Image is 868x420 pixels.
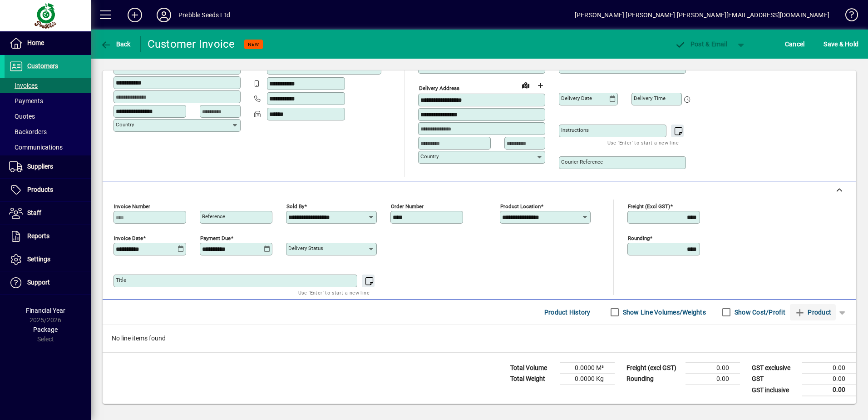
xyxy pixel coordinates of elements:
[27,186,53,193] span: Products
[544,305,591,320] span: Product History
[607,137,679,148] mat-hint: Use 'Enter' to start a new line
[561,95,592,101] mat-label: Delivery date
[178,8,230,22] div: Prebble Seeds Ltd
[103,325,856,352] div: No line items found
[100,40,131,48] span: Back
[634,95,666,101] mat-label: Delivery time
[533,78,547,93] button: Choose address
[120,7,149,23] button: Add
[783,36,807,52] button: Cancel
[116,121,134,128] mat-label: Country
[27,39,44,46] span: Home
[27,62,58,70] span: Customers
[790,304,836,320] button: Product
[518,78,533,92] a: View on map
[5,78,91,93] a: Invoices
[5,124,91,140] a: Backorders
[5,202,91,225] a: Staff
[506,374,560,385] td: Total Weight
[202,213,225,220] mat-label: Reference
[5,248,91,271] a: Settings
[794,305,831,320] span: Product
[27,163,53,170] span: Suppliers
[91,36,141,52] app-page-header-button: Back
[506,363,560,374] td: Total Volume
[27,255,50,263] span: Settings
[27,232,49,240] span: Reports
[500,203,541,210] mat-label: Product location
[622,374,686,385] td: Rounding
[149,7,178,23] button: Profile
[9,97,43,105] span: Payments
[560,363,615,374] td: 0.0000 M³
[9,82,38,89] span: Invoices
[5,109,91,124] a: Quotes
[821,36,861,52] button: Save & Hold
[9,144,63,151] span: Communications
[5,140,91,155] a: Communications
[5,179,91,201] a: Products
[838,2,857,31] a: Knowledge Base
[288,245,323,251] mat-label: Delivery status
[248,41,259,47] span: NEW
[5,155,91,178] a: Suppliers
[26,307,65,314] span: Financial Year
[98,36,133,52] button: Back
[116,277,126,283] mat-label: Title
[802,385,856,396] td: 0.00
[824,40,827,48] span: S
[690,40,695,48] span: P
[5,32,91,55] a: Home
[824,37,858,51] span: ave & Hold
[747,363,802,374] td: GST exclusive
[114,235,143,241] mat-label: Invoice date
[9,128,47,135] span: Backorders
[286,203,304,210] mat-label: Sold by
[622,363,686,374] td: Freight (excl GST)
[628,203,670,210] mat-label: Freight (excl GST)
[561,159,603,165] mat-label: Courier Reference
[5,271,91,294] a: Support
[802,363,856,374] td: 0.00
[420,153,439,160] mat-label: Country
[5,93,91,109] a: Payments
[621,308,706,317] label: Show Line Volumes/Weights
[560,374,615,385] td: 0.0000 Kg
[733,308,785,317] label: Show Cost/Profit
[686,363,740,374] td: 0.00
[802,374,856,385] td: 0.00
[298,287,370,298] mat-hint: Use 'Enter' to start a new line
[785,37,805,51] span: Cancel
[670,36,732,52] button: Post & Email
[628,235,650,241] mat-label: Rounding
[9,113,35,120] span: Quotes
[27,279,50,286] span: Support
[575,8,829,22] div: [PERSON_NAME] [PERSON_NAME] [PERSON_NAME][EMAIL_ADDRESS][DOMAIN_NAME]
[148,37,235,51] div: Customer Invoice
[686,374,740,385] td: 0.00
[747,385,802,396] td: GST inclusive
[27,209,41,216] span: Staff
[675,40,727,48] span: ost & Email
[391,203,424,210] mat-label: Order number
[561,127,589,133] mat-label: Instructions
[200,235,231,241] mat-label: Payment due
[114,203,150,210] mat-label: Invoice number
[541,304,594,320] button: Product History
[747,374,802,385] td: GST
[33,326,58,333] span: Package
[5,225,91,248] a: Reports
